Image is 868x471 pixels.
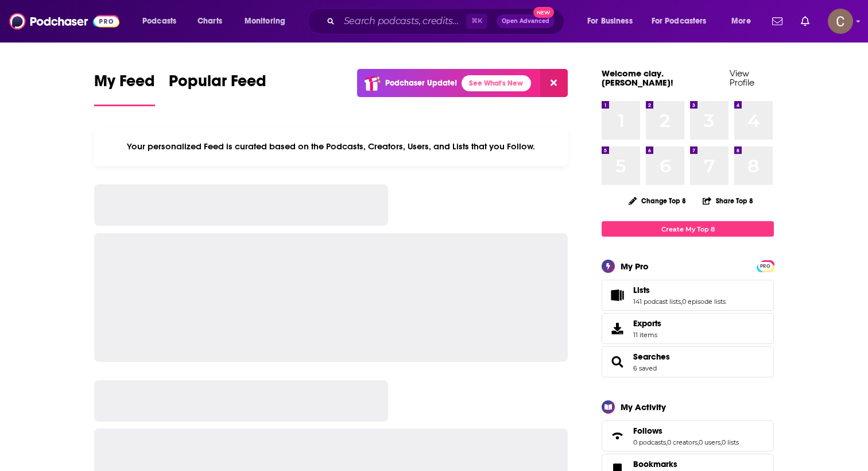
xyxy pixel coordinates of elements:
[722,438,739,446] a: 0 lists
[602,313,774,344] a: Exports
[502,18,549,24] span: Open Advanced
[245,13,285,29] span: Monitoring
[828,9,853,34] img: User Profile
[169,71,266,98] span: Popular Feed
[828,9,853,34] span: Logged in as clay.bolton
[758,262,772,271] span: PRO
[720,438,722,446] span: ,
[633,426,662,436] span: Follows
[94,127,568,166] div: Your personalized Feed is curated based on the Podcasts, Creators, Users, and Lists that you Follow.
[699,438,720,446] a: 0 users
[633,285,726,295] a: Lists
[9,10,119,32] img: Podchaser - Follow, Share and Rate Podcasts
[533,7,554,18] span: New
[667,438,697,446] a: 0 creators
[602,221,774,237] a: Create My Top 8
[385,78,457,88] p: Podchaser Update!
[602,280,774,311] span: Lists
[606,428,629,444] a: Follows
[602,420,774,451] span: Follows
[602,68,673,88] a: Welcome clay.[PERSON_NAME]!
[134,12,191,30] button: open menu
[723,12,765,30] button: open menu
[730,68,754,88] a: View Profile
[190,12,229,30] a: Charts
[94,71,155,106] a: My Feed
[466,14,487,29] span: ⌘ K
[319,8,575,34] div: Search podcasts, credits, & more...
[169,71,266,106] a: Popular Feed
[633,459,700,469] a: Bookmarks
[462,75,531,91] a: See What's New
[731,13,751,29] span: More
[644,12,723,30] button: open menu
[621,401,666,412] div: My Activity
[682,298,726,306] a: 0 episode lists
[633,426,739,436] a: Follows
[681,298,682,306] span: ,
[633,318,661,329] span: Exports
[606,287,629,303] a: Lists
[606,354,629,370] a: Searches
[142,13,176,29] span: Podcasts
[666,438,667,446] span: ,
[197,13,222,29] span: Charts
[339,12,466,30] input: Search podcasts, credits, & more...
[796,11,814,31] a: Show notifications dropdown
[497,14,555,28] button: Open AdvancedNew
[633,298,681,306] a: 141 podcast lists
[622,194,693,208] button: Change Top 8
[633,352,670,362] a: Searches
[621,261,649,272] div: My Pro
[94,71,155,98] span: My Feed
[579,12,647,30] button: open menu
[633,331,661,339] span: 11 items
[633,364,657,372] a: 6 saved
[606,321,629,337] span: Exports
[828,9,853,34] button: Show profile menu
[602,346,774,377] span: Searches
[633,438,666,446] a: 0 podcasts
[702,190,754,212] button: Share Top 8
[758,261,772,270] a: PRO
[587,13,633,29] span: For Business
[697,438,699,446] span: ,
[633,285,650,295] span: Lists
[768,11,787,31] a: Show notifications dropdown
[633,459,677,469] span: Bookmarks
[652,13,707,29] span: For Podcasters
[237,12,300,30] button: open menu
